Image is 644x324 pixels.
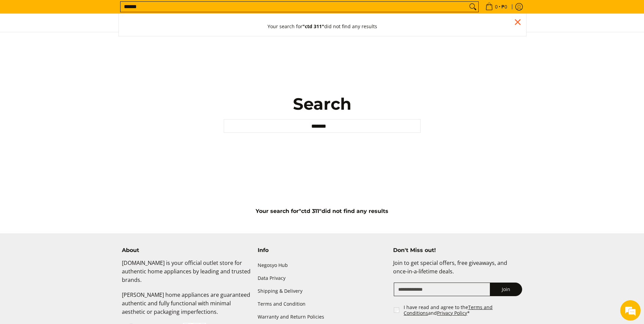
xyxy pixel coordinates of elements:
strong: "ctd 311" [299,208,321,214]
span: ₱0 [500,4,508,9]
button: Your search for"ctd 311"did not find any results [261,17,384,36]
h5: Your search for did not find any results [118,208,526,215]
a: Data Privacy [258,272,387,285]
p: Join to get special offers, free giveaways, and once-in-a-lifetime deals. [393,259,522,283]
h4: About [122,247,251,254]
a: Terms and Conditions [404,304,493,317]
a: Warranty and Return Policies [258,310,387,323]
h1: Search [224,94,421,114]
a: Negosyo Hub [258,259,387,272]
h4: Don't Miss out! [393,247,522,254]
a: Shipping & Delivery [258,285,387,298]
label: I have read and agree to the and * [404,304,523,316]
h4: Info [258,247,387,254]
a: Terms and Condition [258,298,387,310]
strong: "ctd 311" [302,23,324,30]
a: Privacy Policy [437,310,467,316]
p: [PERSON_NAME] home appliances are guaranteed authentic and fully functional with minimal aestheti... [122,291,251,323]
span: • [483,3,509,11]
span: 0 [494,4,499,9]
button: Join [490,283,522,296]
div: Close pop up [513,17,523,27]
p: [DOMAIN_NAME] is your official outlet store for authentic home appliances by leading and trusted ... [122,259,251,291]
button: Search [467,2,478,12]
